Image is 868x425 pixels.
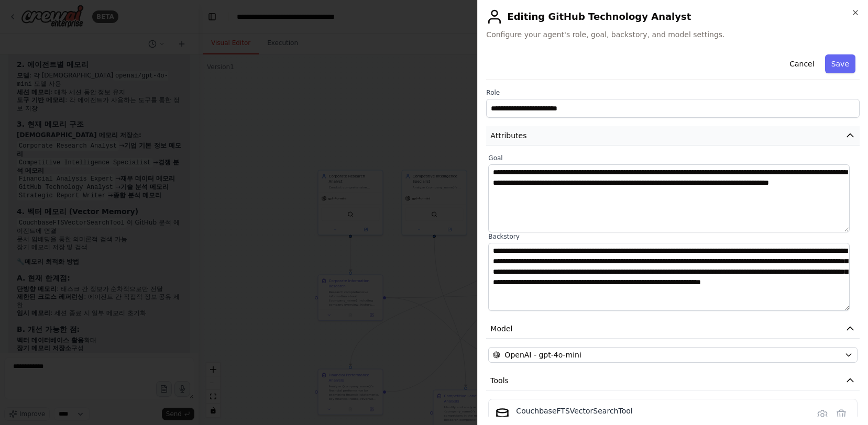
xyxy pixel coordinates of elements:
[486,8,860,25] h2: Editing GitHub Technology Analyst
[825,54,855,73] button: Save
[832,406,851,424] button: Delete tool
[490,375,509,386] span: Tools
[488,232,858,241] label: Backstory
[813,406,832,424] button: Configure tool
[516,406,797,416] div: CouchbaseFTSVectorSearchTool
[486,29,860,40] span: Configure your agent's role, goal, backstory, and model settings.
[495,408,510,422] img: CouchbaseFTSVectorSearchTool
[504,350,581,360] span: OpenAI - gpt-4o-mini
[486,371,860,390] button: Tools
[783,54,820,73] button: Cancel
[486,88,860,97] label: Role
[486,319,860,339] button: Model
[488,154,858,162] label: Goal
[488,347,858,363] button: OpenAI - gpt-4o-mini
[490,130,526,141] span: Attributes
[490,323,512,334] span: Model
[486,126,860,146] button: Attributes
